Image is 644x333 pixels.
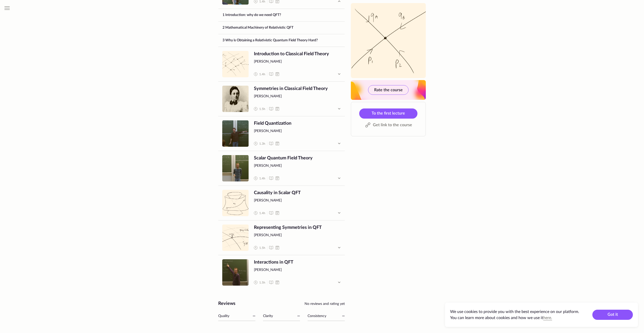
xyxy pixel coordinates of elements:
a: 2 Mathematical Machinery of Relativistic QFT [218,22,345,34]
span: [PERSON_NAME] [254,59,341,64]
a: undefinedIntroduction to Classical Field Theory[PERSON_NAME] 1.4h [218,47,345,81]
span: To the first lecture [372,111,405,115]
h2: Reviews [218,301,235,307]
span: Symmetries in Classical Field Theory [254,86,341,92]
span: 1.4 h [259,211,265,215]
span: 1.5 h [259,107,265,111]
span: Interactions in QFT [254,259,341,266]
span: [PERSON_NAME] [254,129,341,134]
span: [PERSON_NAME] [254,94,341,99]
div: Clarity [263,313,273,319]
a: undefinedInteractions in QFT[PERSON_NAME] 1.5h [218,255,345,290]
span: 1.3 h [259,142,265,146]
a: 1 Introduction: why do we need QFT? [218,9,345,21]
a: undefinedScalar Quantum Field Theory[PERSON_NAME] 1.4h [218,151,345,186]
a: undefinedField Quantization[PERSON_NAME] 1.3h [218,116,345,151]
span: Causality in Scalar QFT [254,190,341,196]
span: Representing Symmetries in QFT [254,225,341,231]
button: Get link to the course [359,121,417,130]
span: Get link to the course [373,122,412,128]
span: Scalar Quantum Field Theory [254,155,341,161]
div: — [342,313,345,319]
div: — [253,313,255,319]
div: Consistency [308,313,326,319]
span: 1.4 h [259,72,265,77]
a: To the first lecture [359,108,417,119]
a: here. [543,316,552,320]
div: Quality [218,313,229,319]
a: undefinedSymmetries in Classical Field Theory[PERSON_NAME] 1.5h [218,82,345,116]
button: Got it [592,310,633,320]
span: Field Quantization [254,120,341,127]
button: Rate the course [368,85,409,95]
a: undefinedCausality in Scalar QFT[PERSON_NAME] 1.4h [218,186,345,220]
span: Introduction to Classical Field Theory [254,51,341,57]
div: — [297,313,300,319]
span: [PERSON_NAME] [254,233,341,238]
span: [PERSON_NAME] [254,268,341,273]
a: 3 Why is Obtaining a Relativistic Quantum Field Theory Hard? [218,34,345,46]
span: No reviews and rating yet [305,302,345,306]
a: undefinedRepresenting Symmetries in QFT[PERSON_NAME] 1.5h [218,220,345,255]
span: [PERSON_NAME] [254,163,341,169]
span: 1.4 h [259,176,265,181]
span: We use cookies to provide you with the best experience on our platform. You can learn more about ... [450,310,579,320]
span: 1.5 h [259,246,265,250]
span: 1.5 h [259,281,265,285]
span: [PERSON_NAME] [254,198,341,203]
